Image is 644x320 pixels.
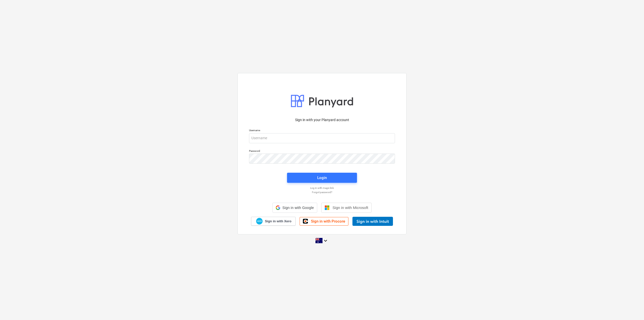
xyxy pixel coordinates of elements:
img: Xero logo [256,218,263,225]
i: keyboard_arrow_down [323,238,329,244]
span: Sign in with Xero [265,219,291,224]
p: Password [249,149,395,154]
span: Sign in with Procore [311,219,345,224]
input: Username [249,133,395,143]
img: Microsoft logo [325,205,330,210]
p: Sign in with your Planyard account [249,117,395,123]
div: Sign in with Google [272,203,317,213]
span: Sign in with Google [282,206,314,210]
a: Forgot password? [247,191,397,194]
a: Log in with magic link [247,186,397,190]
a: Sign in with Procore [300,217,348,226]
div: Login [317,174,327,181]
button: Login [287,173,357,183]
a: Sign in with Xero [251,217,296,226]
span: Sign in with Microsoft [333,205,368,210]
p: Username [249,129,395,133]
